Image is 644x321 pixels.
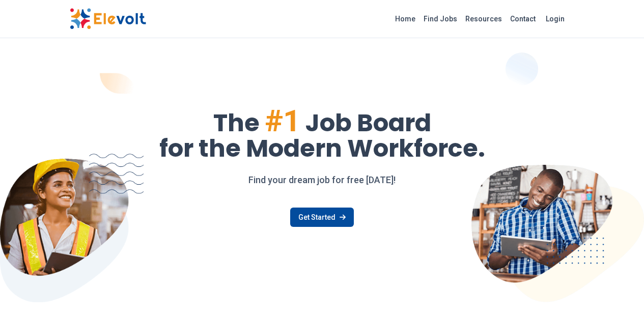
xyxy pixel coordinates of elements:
a: Home [391,11,419,27]
a: Get Started [290,208,354,227]
a: Login [540,9,571,29]
h1: The Job Board for the Modern Workforce. [70,106,575,161]
span: #1 [265,103,300,139]
a: Find Jobs [419,11,461,27]
a: Resources [461,11,506,27]
p: Find your dream job for free [DATE]! [70,173,575,187]
img: Elevolt [70,8,146,30]
a: Contact [506,11,540,27]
